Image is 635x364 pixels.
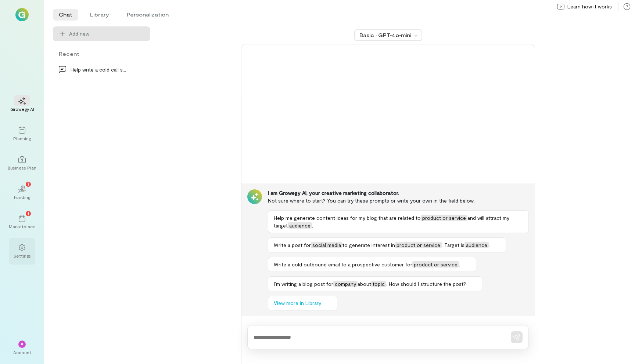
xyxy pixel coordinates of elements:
div: Planning [13,135,31,141]
a: Marketplace [9,209,35,235]
span: product or service [421,215,467,221]
button: Write a cold outbound email to a prospective customer forproduct or service. [268,257,476,272]
div: Not sure where to start? You can try these prompts or write your own in the field below. [268,197,529,204]
span: product or service [412,261,459,267]
span: . Target is [442,242,464,248]
div: Account [13,349,31,355]
span: topic [371,281,386,287]
span: 1 [28,210,29,216]
span: . [459,261,460,267]
div: Growegy AI [10,106,34,112]
a: Settings [9,238,35,265]
button: I’m writing a blog post forcompanyabouttopic. How should I structure the post? [268,276,482,291]
div: Basic · GPT‑4o‑mini [359,32,412,39]
span: . [489,242,490,248]
span: Learn how it works [567,3,612,10]
div: Business Plan [8,165,36,171]
a: Planning [9,121,35,147]
span: Write a post for [274,242,311,248]
div: Recent [53,50,150,58]
li: Library [84,9,115,21]
a: Business Plan [9,150,35,176]
a: Growegy AI [9,91,35,118]
span: about [358,281,371,287]
button: Write a post forsocial mediato generate interest inproduct or service. Target isaudience. [268,237,506,252]
span: Write a cold outbound email to a prospective customer for [274,261,412,267]
button: Help me generate content ideas for my blog that are related toproduct or serviceand will attract ... [268,210,529,233]
button: View more in Library [268,296,337,310]
span: . How should I structure the post? [386,281,466,287]
span: social media [311,242,342,248]
a: Funding [9,179,35,206]
div: Settings [14,253,31,259]
li: Chat [53,9,78,21]
span: product or service [395,242,442,248]
span: company [333,281,358,287]
span: . [312,222,313,229]
span: I’m writing a blog post for [274,281,333,287]
div: I am Growegy AI, your creative marketing collaborator. [268,189,529,197]
div: Help write a cold call script for helping guide a… [71,66,128,73]
li: Personalization [121,9,175,21]
span: audience [288,222,312,229]
span: to generate interest in [342,242,395,248]
span: audience [464,242,489,248]
span: Help me generate content ideas for my blog that are related to [274,215,421,221]
span: View more in Library [274,299,321,307]
span: Add new [69,30,89,37]
div: Marketplace [9,223,36,229]
div: Funding [14,194,30,200]
span: 7 [27,181,30,187]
